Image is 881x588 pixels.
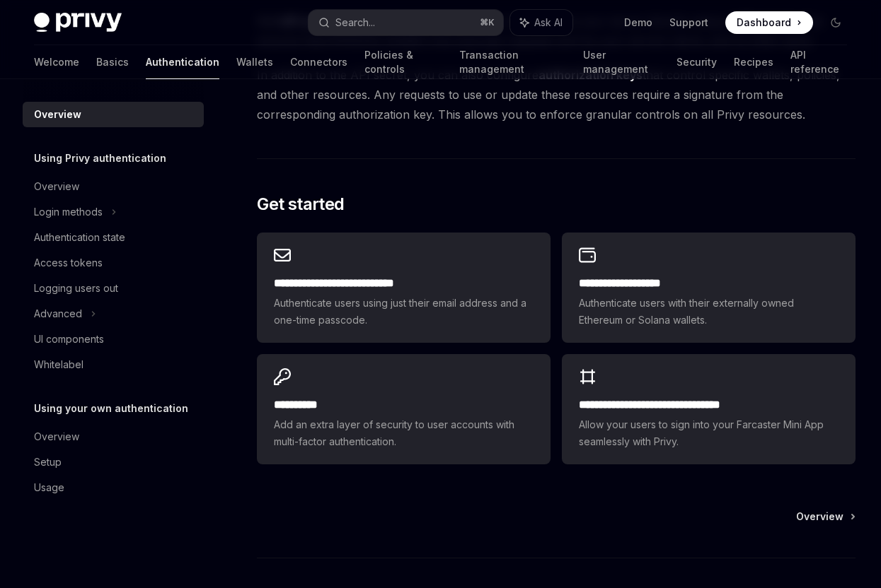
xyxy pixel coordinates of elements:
[23,174,204,199] a: Overview
[583,45,660,79] a: User management
[534,16,563,30] span: Ask AI
[335,14,375,31] div: Search...
[669,16,708,30] a: Support
[257,193,344,216] span: Get started
[34,331,104,348] div: UI components
[725,11,813,34] a: Dashboard
[23,250,204,276] a: Access tokens
[364,45,442,79] a: Policies & controls
[824,11,847,34] button: Toggle dark mode
[34,479,64,496] div: Usage
[34,45,79,79] a: Welcome
[34,254,103,271] div: Access tokens
[34,178,79,195] div: Overview
[34,106,81,123] div: Overview
[796,510,843,524] span: Overview
[34,428,79,445] div: Overview
[34,400,188,417] h5: Using your own authentication
[34,305,82,322] div: Advanced
[579,295,839,329] span: Authenticate users with their externally owned Ethereum or Solana wallets.
[34,229,125,246] div: Authentication state
[480,17,495,28] span: ⌘ K
[23,475,204,500] a: Usage
[96,45,129,79] a: Basics
[737,16,791,30] span: Dashboard
[734,45,773,79] a: Recipes
[796,510,854,524] a: Overview
[676,45,717,79] a: Security
[23,424,204,449] a: Overview
[23,327,204,352] a: UI components
[562,233,856,343] a: **** **** **** ****Authenticate users with their externally owned Ethereum or Solana wallets.
[257,354,551,464] a: **** *****Add an extra layer of security to user accounts with multi-factor authentication.
[309,10,502,35] button: Search...⌘K
[790,45,847,79] a: API reference
[34,356,84,373] div: Whitelabel
[34,150,166,167] h5: Using Privy authentication
[34,13,122,33] img: dark logo
[257,65,856,124] span: In addition to the API secret, you can also configure that control specific wallets, policies, an...
[23,449,204,475] a: Setup
[624,16,652,30] a: Demo
[23,102,204,127] a: Overview
[34,454,62,471] div: Setup
[23,352,204,377] a: Whitelabel
[236,45,273,79] a: Wallets
[274,416,534,450] span: Add an extra layer of security to user accounts with multi-factor authentication.
[34,280,118,297] div: Logging users out
[290,45,347,79] a: Connectors
[146,45,219,79] a: Authentication
[274,295,534,329] span: Authenticate users using just their email address and a one-time passcode.
[579,416,839,450] span: Allow your users to sign into your Farcaster Mini App seamlessly with Privy.
[23,276,204,301] a: Logging users out
[459,45,567,79] a: Transaction management
[23,225,204,250] a: Authentication state
[510,10,572,35] button: Ask AI
[34,204,103,220] div: Login methods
